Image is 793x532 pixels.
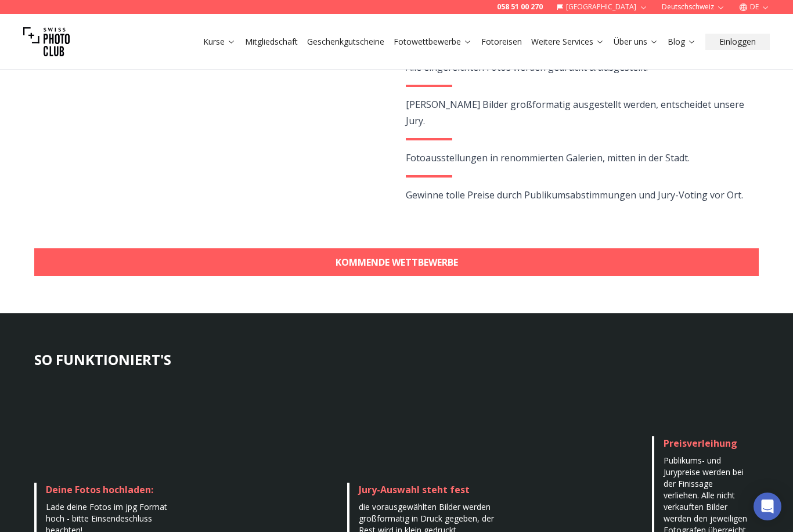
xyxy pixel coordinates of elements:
[497,2,543,12] a: 058 51 00 270
[531,36,604,48] a: Weitere Services
[406,98,744,127] span: [PERSON_NAME] Bilder großformatig ausgestellt werden, entscheidet unsere Jury.
[481,36,522,48] a: Fotoreisen
[359,483,470,496] span: Jury-Auswahl steht fest
[203,36,236,48] a: Kurse
[394,36,472,48] a: Fotowettbewerbe
[389,34,477,50] button: Fotowettbewerbe
[406,189,743,201] span: Gewinne tolle Preise durch Publikumsabstimmungen und Jury-Voting vor Ort.
[663,34,701,50] button: Blog
[527,34,609,50] button: Weitere Services
[34,248,759,276] a: KOMMENDE WETTBEWERBE
[302,34,389,50] button: Geschenkgutscheine
[609,34,663,50] button: Über uns
[614,36,658,48] a: Über uns
[245,36,298,48] a: Mitgliedschaft
[705,34,770,50] button: Einloggen
[240,34,302,50] button: Mitgliedschaft
[199,34,240,50] button: Kurse
[477,34,527,50] button: Fotoreisen
[307,36,384,48] a: Geschenkgutscheine
[754,493,781,520] div: Open Intercom Messenger
[668,36,696,48] a: Blog
[23,19,70,65] img: Swiss photo club
[46,483,176,497] div: Deine Fotos hochladen:
[406,151,690,164] span: Fotoausstellungen in renommierten Galerien, mitten in der Stadt.
[664,437,737,450] span: Preisverleihung
[34,350,759,369] h3: SO FUNKTIONIERT'S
